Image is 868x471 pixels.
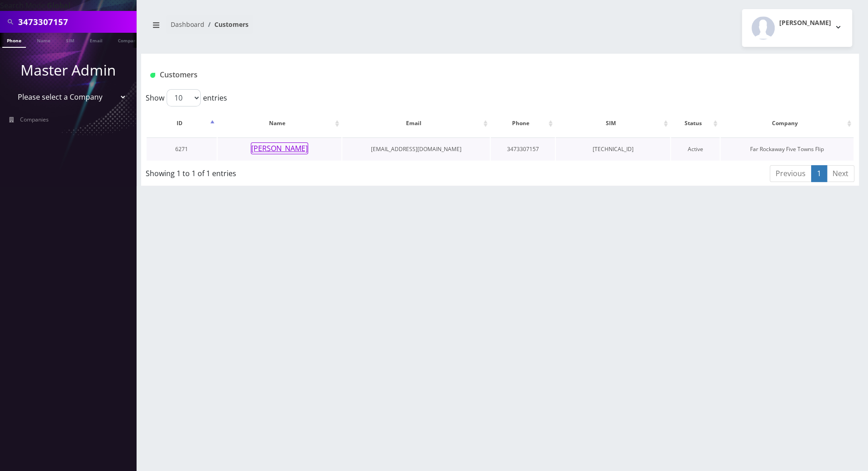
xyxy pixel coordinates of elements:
a: Previous [770,165,812,182]
th: Company: activate to sort column ascending [721,110,853,137]
td: 6271 [147,137,217,161]
nav: breadcrumb [148,15,493,41]
select: Showentries [167,89,201,106]
a: 1 [811,165,827,182]
button: [PERSON_NAME] [742,9,852,47]
td: 3473307157 [491,137,555,161]
strong: Global [47,0,71,10]
td: [TECHNICAL_ID] [556,137,670,161]
a: Next [827,165,854,182]
a: Name [32,33,55,47]
td: Active [671,137,720,161]
a: SIM [61,33,79,47]
th: SIM: activate to sort column ascending [556,110,670,137]
h1: Customers [150,71,731,79]
input: Search All Companies [18,13,134,30]
h2: [PERSON_NAME] [779,19,831,27]
a: Email [85,33,107,47]
label: Show entries [146,89,227,106]
a: Phone [2,33,26,48]
th: Email: activate to sort column ascending [342,110,490,137]
th: Name: activate to sort column ascending [218,110,341,137]
button: [PERSON_NAME] [251,142,308,154]
a: Company [113,33,144,47]
td: Far Rockaway Five Towns Flip [721,137,853,161]
th: Status: activate to sort column ascending [671,110,720,137]
div: Showing 1 to 1 of 1 entries [146,164,434,179]
li: Customers [204,20,249,29]
td: [EMAIL_ADDRESS][DOMAIN_NAME] [342,137,490,161]
a: Dashboard [171,20,204,29]
span: Companies [20,116,49,123]
th: ID: activate to sort column descending [147,110,217,137]
th: Phone: activate to sort column ascending [491,110,555,137]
